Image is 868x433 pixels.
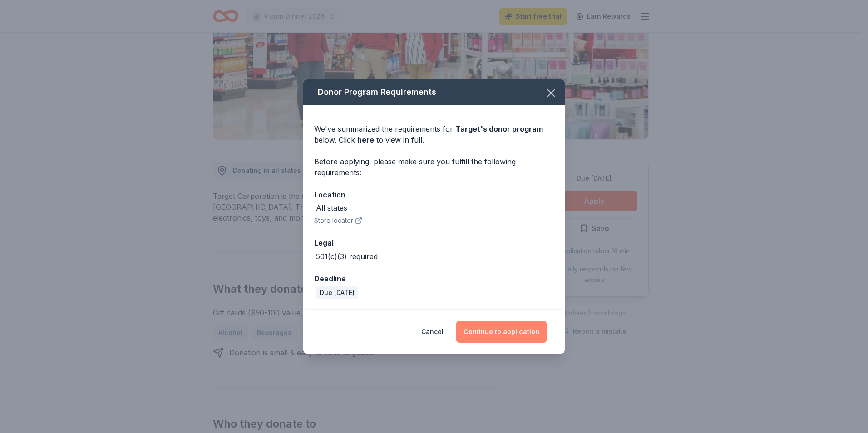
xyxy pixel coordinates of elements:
div: Legal [314,237,554,249]
div: Due [DATE] [316,286,358,299]
button: Continue to application [456,321,547,343]
button: Store locator [314,215,362,226]
div: All states [316,202,347,213]
div: Before applying, please make sure you fulfill the following requirements: [314,156,554,178]
a: here [357,134,374,145]
div: Deadline [314,273,554,285]
button: Cancel [421,321,444,343]
span: Target 's donor program [455,124,543,133]
div: Location [314,189,554,201]
div: 501(c)(3) required [316,251,378,262]
div: Donor Program Requirements [303,79,565,105]
div: We've summarized the requirements for below. Click to view in full. [314,123,554,145]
